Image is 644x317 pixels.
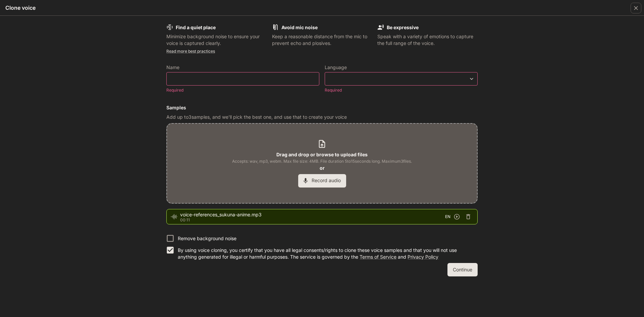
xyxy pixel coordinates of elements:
[281,24,318,30] b: Avoid mic noise
[325,87,473,94] p: Required
[180,211,445,218] span: voice-references_sukuna-anime.mp3
[447,263,478,276] button: Continue
[180,218,445,222] p: 00:11
[320,165,325,171] b: or
[325,65,347,70] p: Language
[178,235,236,242] p: Remove background noise
[360,254,396,260] a: Terms of Service
[325,75,477,82] div: ​
[232,158,412,165] span: Accepts: wav, mp3, webm. Max file size: 4MB. File duration 5 to 15 seconds long. Maximum 3 files.
[166,33,267,47] p: Minimize background noise to ensure your voice is captured clearly.
[298,174,346,188] button: Record audio
[176,24,216,30] b: Find a quiet place
[408,254,438,260] a: Privacy Policy
[166,104,478,111] h6: Samples
[178,247,472,260] p: By using voice cloning, you certify that you have all legal consents/rights to clone these voice ...
[166,49,215,54] a: Read more best practices
[166,114,478,120] p: Add up to 3 samples, and we'll pick the best one, and use that to create your voice
[272,33,372,47] p: Keep a reasonable distance from the mic to prevent echo and plosives.
[276,152,368,157] b: Drag and drop or browse to upload files
[377,33,478,47] p: Speak with a variety of emotions to capture the full range of the voice.
[445,213,450,220] span: EN
[166,87,315,94] p: Required
[166,65,179,70] p: Name
[5,4,36,11] h5: Clone voice
[387,24,419,30] b: Be expressive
